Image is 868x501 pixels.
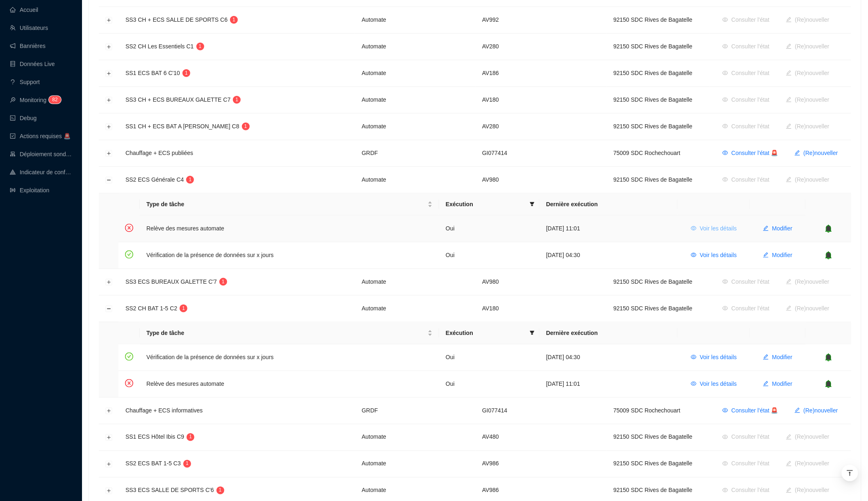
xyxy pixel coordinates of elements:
button: Développer la ligne [106,408,112,414]
span: check-circle [125,353,133,361]
span: SS2 ECS Générale C4 [125,176,184,183]
button: Modifier [756,351,799,364]
button: Consulter l'état [716,302,776,315]
button: Développer la ligne [106,435,112,441]
button: (Re)nouveller [788,404,845,417]
td: [DATE] 04:30 [540,344,678,371]
span: edit [763,252,769,258]
span: bell [825,225,833,233]
button: Développer la ligne [106,17,112,24]
span: eye [691,225,697,231]
button: (Re)nouveller [779,484,836,497]
button: Voir les détails [684,249,743,262]
sup: 1 [186,176,194,184]
td: AV180 [476,87,607,114]
sup: 1 [183,460,191,468]
span: 75009 SDC Rochechouart [613,150,680,156]
button: Consulter l'état [716,431,776,444]
td: Automate [355,296,476,322]
span: 1 [232,17,235,23]
button: Développer la ligne [106,488,112,494]
span: Oui [446,252,455,258]
span: Exécution [446,329,526,337]
td: AV980 [476,269,607,296]
td: GRDF [355,140,476,167]
sup: 82 [49,96,61,104]
span: Voir les détails [700,251,737,260]
span: 92150 SDC Rives de Bagatelle [613,43,693,50]
button: Consulter l'état [716,173,776,187]
sup: 1 [242,123,250,130]
span: 92150 SDC Rives de Bagatelle [613,487,693,494]
button: Consulter l'état [716,276,776,289]
a: teamUtilisateurs [10,25,48,31]
span: Modifier [772,251,793,260]
span: bell [825,353,833,362]
span: SS1 ECS BAT 6 C'10 [125,70,180,76]
span: Consulter l'état 🚨 [731,406,778,415]
td: Automate [355,34,476,60]
button: Développer la ligne [106,97,112,104]
span: check-square [10,133,16,139]
button: Développer la ligne [106,44,112,50]
td: AV180 [476,296,607,322]
td: Automate [355,269,476,296]
td: AV480 [476,424,607,451]
span: 1 [236,97,239,102]
span: close-circle [125,379,133,387]
sup: 1 [182,69,190,77]
a: slidersExploitation [10,187,49,194]
td: Automate [355,87,476,114]
span: vertical-align-top [846,469,854,477]
span: eye [691,354,697,360]
a: questionSupport [10,79,40,85]
button: (Re)nouveller [779,302,836,315]
span: SS1 ECS Hôtel Ibis C9 [125,434,184,440]
span: eye [691,252,697,258]
button: Consulter l'état [716,120,776,133]
a: databaseDonnées Live [10,61,55,67]
button: Modifier [756,378,799,391]
span: 92150 SDC Rives de Bagatelle [613,16,693,23]
span: SS3 CH + ECS SALLE DE SPORTS C6 [125,16,228,23]
span: Voir les détails [700,353,737,362]
td: Automate [355,167,476,194]
span: 75009 SDC Rochechouart [613,407,680,414]
td: GRDF [355,398,476,424]
button: Consulter l'état 🚨 [716,404,785,417]
span: Chauffage + ECS informatives [125,407,203,414]
span: (Re)nouveller [804,406,838,415]
button: Consulter l'état [716,93,776,107]
span: 2 [55,97,58,102]
button: (Re)nouveller [779,14,836,27]
button: Développer la ligne [106,124,112,130]
span: edit [763,381,769,387]
span: (Re)nouveller [804,149,838,157]
button: Développer la ligne [106,279,112,286]
th: Type de tâche [140,194,439,216]
sup: 1 [233,96,241,104]
span: Exécution [446,200,526,209]
span: bell [825,251,833,260]
td: AV280 [476,114,607,140]
button: Développer la ligne [106,71,112,77]
span: Oui [446,225,455,232]
span: check-circle [125,250,133,259]
button: (Re)nouveller [779,120,836,133]
td: [DATE] 11:01 [540,371,678,397]
span: 92150 SDC Rives de Bagatelle [613,278,693,285]
sup: 1 [216,487,224,494]
button: Consulter l'état [716,67,776,80]
td: Automate [355,7,476,34]
span: 92150 SDC Rives de Bagatelle [613,70,693,76]
span: Chauffage + ECS publiées [125,150,193,156]
td: Relève des mesures automate [140,371,439,397]
button: (Re)nouveller [779,67,836,80]
span: filter [530,202,535,207]
span: SS3 ECS BUREAUX GALETTE C'7 [125,278,217,285]
td: Relève des mesures automate [140,216,439,242]
td: GI077414 [476,398,607,424]
span: 1 [189,434,192,440]
button: Consulter l'état [716,458,776,471]
span: 1 [189,177,192,182]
